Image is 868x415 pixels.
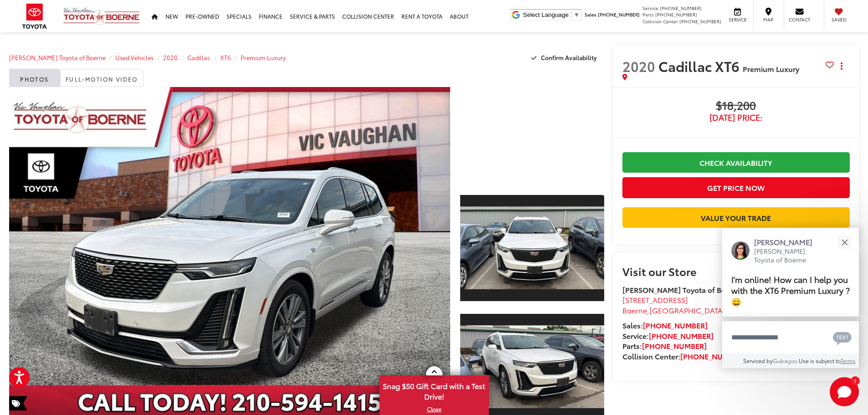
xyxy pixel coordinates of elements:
p: [PERSON_NAME] Toyota of Boerne [754,247,822,265]
a: [PHONE_NUMBER] [649,330,714,341]
span: Collision Center [642,18,678,25]
span: Snag $50 Gift Card with a Test Drive! [380,376,488,404]
span: [PHONE_NUMBER] [598,11,640,18]
h2: Visit our Store [622,265,850,277]
span: , [622,305,748,315]
img: 2020 Cadillac XT6 Premium Luxury [458,325,605,408]
svg: Text [833,331,852,345]
div: View Full-Motion Video [460,87,604,183]
a: 2020 [163,53,178,61]
span: 2020 [622,56,655,76]
button: Actions [834,58,850,74]
span: [STREET_ADDRESS] [622,294,688,305]
strong: Sales: [622,320,708,330]
span: Use is subject to [799,357,841,364]
a: [PERSON_NAME] Toyota of Boerne [9,53,106,61]
span: Sales [585,11,596,18]
span: Confirm Availability [541,53,597,61]
textarea: Type your message [722,321,859,354]
span: [PHONE_NUMBER] [660,5,702,11]
a: Full-Motion Video [60,69,144,87]
a: [PHONE_NUMBER] [643,320,708,330]
span: Saved [829,16,849,23]
button: Confirm Availability [526,50,604,66]
p: [PERSON_NAME] [754,237,822,247]
strong: Collision Center: [622,351,745,361]
a: Terms [841,357,856,364]
a: [PHONE_NUMBER] [680,351,745,361]
a: Premium Luxury [241,53,286,61]
span: [PHONE_NUMBER] [679,18,721,25]
span: Service [642,5,658,11]
span: Premium Luxury [743,63,799,74]
span: dropdown dots [841,62,842,70]
span: Contact [789,16,810,23]
a: [PHONE_NUMBER] [642,340,707,351]
span: I'm online! How can I help you with the XT6 Premium Luxury ? 😀 [731,273,850,308]
a: Expand Photo 1 [460,194,604,302]
span: Boerne [622,305,647,315]
span: [DATE] Price: [622,113,850,122]
img: Vic Vaughan Toyota of Boerne [63,7,140,26]
a: Select Language​ [523,11,580,18]
a: [STREET_ADDRESS] Boerne,[GEOGRAPHIC_DATA] 78006 [622,294,748,315]
strong: [PERSON_NAME] Toyota of Boerne [622,284,741,295]
span: Select Language [523,11,569,18]
span: $18,200 [622,99,850,113]
span: Cadillac XT6 [658,56,743,76]
span: Serviced by [743,357,773,364]
button: Close [835,232,854,252]
span: Parts [642,11,654,18]
span: [GEOGRAPHIC_DATA] [649,305,725,315]
span: Special [9,396,27,410]
div: Close[PERSON_NAME][PERSON_NAME] Toyota of BoerneI'm online! How can I help you with the XT6 Premi... [722,228,859,368]
a: Photos [9,69,60,87]
button: Get Price Now [622,177,850,198]
span: Service [727,16,748,23]
a: Gubagoo. [773,357,799,364]
span: [PHONE_NUMBER] [655,11,697,18]
a: Cadillac [187,53,211,61]
button: Toggle Chat Window [830,377,859,406]
a: XT6 [220,53,231,61]
svg: Start Chat [830,377,859,406]
span: Map [758,16,778,23]
img: 2020 Cadillac XT6 Premium Luxury [458,206,605,289]
span: ▼ [574,11,580,18]
button: Chat with SMS [830,327,854,348]
a: Value Your Trade [622,207,850,228]
strong: Service: [622,330,714,341]
strong: Parts: [622,340,707,351]
a: Used Vehicles [115,53,154,61]
span: 1 [854,379,856,383]
a: Check Availability [622,152,850,173]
